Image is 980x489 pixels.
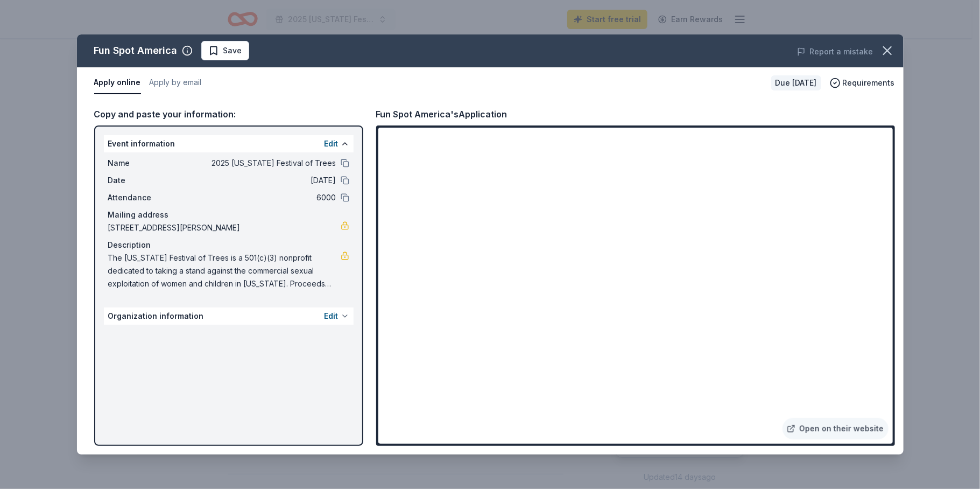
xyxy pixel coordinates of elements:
[223,44,242,57] span: Save
[782,418,889,439] a: Open on their website
[771,75,821,90] div: Due [DATE]
[180,157,336,170] span: 2025 [US_STATE] Festival of Trees
[830,76,895,89] button: Requirements
[108,221,341,234] span: [STREET_ADDRESS][PERSON_NAME]
[108,157,180,170] span: Name
[94,72,141,94] button: Apply online
[104,135,354,152] div: Event information
[325,310,339,323] button: Edit
[180,191,336,204] span: 6000
[201,41,249,60] button: Save
[180,174,336,187] span: [DATE]
[797,45,873,58] button: Report a mistake
[94,42,178,59] div: Fun Spot America
[104,308,354,325] div: Organization information
[150,72,202,94] button: Apply by email
[108,239,349,252] div: Description
[108,252,341,290] span: The [US_STATE] Festival of Trees is a 501(c)(3) nonprofit dedicated to taking a stand against the...
[843,76,895,89] span: Requirements
[94,107,363,121] div: Copy and paste your information:
[108,208,349,221] div: Mailing address
[108,174,180,187] span: Date
[376,107,507,121] div: Fun Spot America's Application
[108,191,180,204] span: Attendance
[325,137,339,150] button: Edit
